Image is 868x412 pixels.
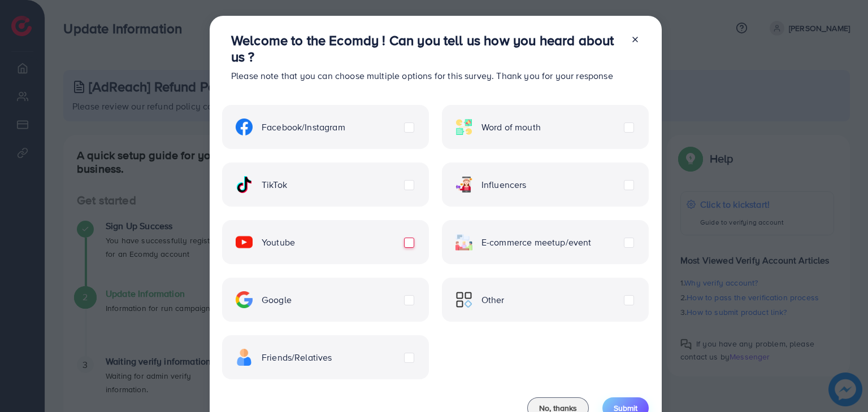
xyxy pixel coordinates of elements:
img: ic-tiktok.4b20a09a.svg [236,176,253,193]
span: Other [481,293,505,306]
span: Influencers [481,178,527,191]
span: E-commerce meetup/event [481,236,592,249]
img: ic-ecommerce.d1fa3848.svg [455,234,472,251]
img: ic-google.5bdd9b68.svg [236,291,253,308]
span: Friends/Relatives [262,351,332,364]
p: Please note that you can choose multiple options for this survey. Thank you for your response [231,69,622,82]
img: ic-other.99c3e012.svg [455,291,472,308]
span: Word of mouth [481,121,541,134]
img: ic-influencers.a620ad43.svg [455,176,472,193]
span: Youtube [262,236,295,249]
img: ic-word-of-mouth.a439123d.svg [455,119,472,135]
span: TikTok [262,178,287,191]
span: Facebook/Instagram [262,121,345,134]
img: ic-facebook.134605ef.svg [236,119,253,135]
img: ic-freind.8e9a9d08.svg [236,349,253,366]
img: ic-youtube.715a0ca2.svg [236,234,253,251]
span: Google [262,293,292,306]
h3: Welcome to the Ecomdy ! Can you tell us how you heard about us ? [231,32,622,65]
